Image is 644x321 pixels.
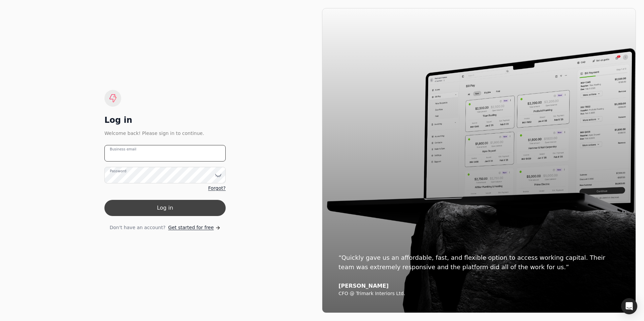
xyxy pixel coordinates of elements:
div: Open Intercom Messenger [621,298,637,314]
div: Log in [104,115,226,126]
span: Don't have an account? [109,224,165,231]
a: Forgot? [208,185,226,192]
div: Welcome back! Please sign in to continue. [104,130,226,137]
label: Password [110,169,126,174]
div: CFO @ Trimark Interiors Ltd. [339,291,619,297]
label: Business email [110,147,136,152]
div: [PERSON_NAME] [339,283,619,289]
div: “Quickly gave us an affordable, fast, and flexible option to access working capital. Their team w... [339,253,619,272]
a: Get started for free [168,224,220,231]
span: Get started for free [168,224,214,231]
button: Log in [104,200,226,216]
